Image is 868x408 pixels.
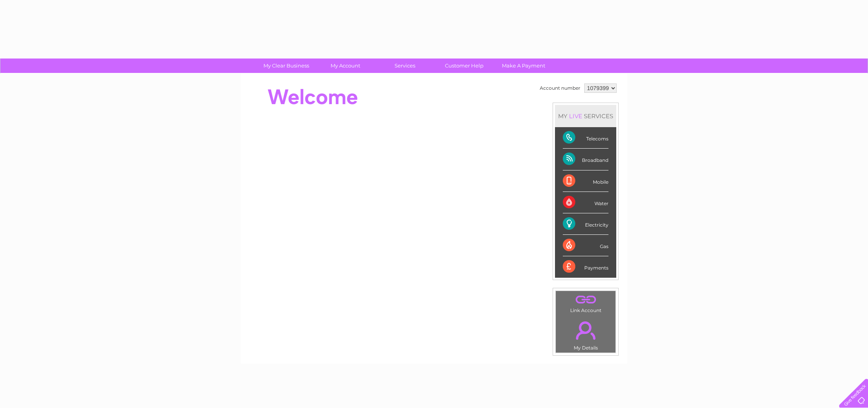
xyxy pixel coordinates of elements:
a: . [558,317,614,344]
a: . [558,293,614,307]
div: Payments [563,256,608,277]
a: My Account [313,59,378,73]
div: Electricity [563,213,608,235]
a: Services [373,59,437,73]
div: LIVE [567,112,584,120]
div: Telecoms [563,127,608,149]
div: Mobile [563,170,608,192]
div: MY SERVICES [555,105,616,127]
a: My Clear Business [254,59,318,73]
div: Water [563,192,608,213]
div: Gas [563,235,608,256]
a: Make A Payment [491,59,556,73]
td: My Details [555,315,616,353]
a: Customer Help [432,59,496,73]
td: Account number [538,82,582,95]
div: Broadband [563,149,608,170]
td: Link Account [555,291,616,315]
